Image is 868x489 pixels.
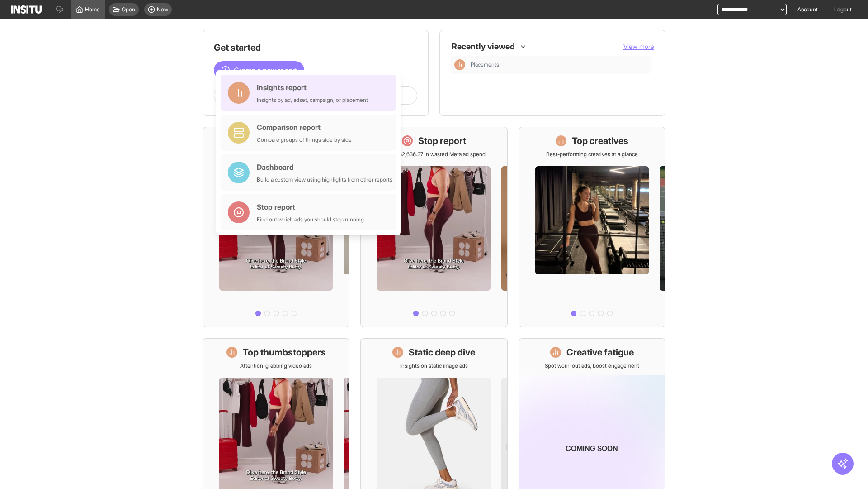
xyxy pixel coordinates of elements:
[257,136,352,144] div: Compare groups of things side by side
[157,6,168,13] span: New
[623,43,654,50] span: View more
[257,162,392,173] div: Dashboard
[471,61,647,68] span: Placements
[203,127,349,327] a: What's live nowSee all active ads instantly
[214,61,304,79] button: Create a new report
[454,59,465,70] div: Insights
[409,346,475,359] h1: Static deep dive
[471,61,499,68] span: Placements
[418,134,466,147] h1: Stop report
[519,127,665,327] a: Top creativesBest-performing creatives at a glance
[257,122,352,133] div: Comparison report
[243,346,326,359] h1: Top thumbstoppers
[360,127,507,327] a: Stop reportSave £32,636.37 in wasted Meta ad spend
[122,6,135,13] span: Open
[85,6,100,13] span: Home
[234,65,297,76] span: Create a new report
[214,41,417,54] h1: Get started
[382,151,486,158] p: Save £32,636.37 in wasted Meta ad spend
[400,362,468,369] p: Insights on static image ads
[257,176,392,183] div: Build a custom view using highlights from other reports
[572,134,628,147] h1: Top creatives
[11,5,42,14] img: Logo
[257,96,368,104] div: Insights by ad, adset, campaign, or placement
[623,42,654,51] button: View more
[257,201,364,212] div: Stop report
[257,216,364,223] div: Find out which ads you should stop running
[546,151,638,158] p: Best-performing creatives at a glance
[240,362,312,369] p: Attention-grabbing video ads
[257,82,368,93] div: Insights report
